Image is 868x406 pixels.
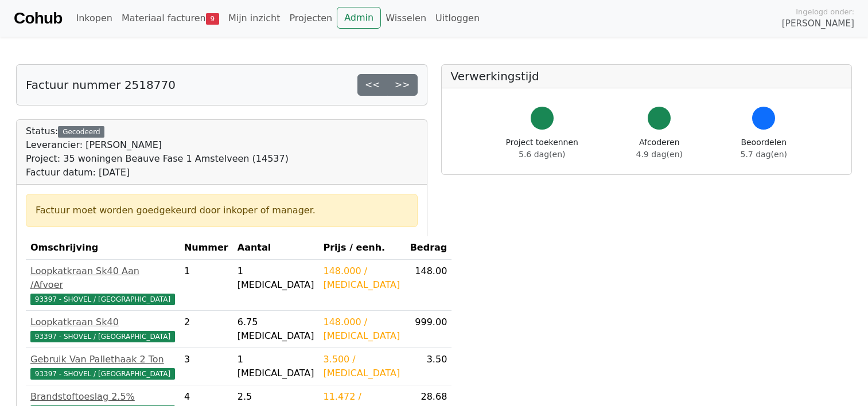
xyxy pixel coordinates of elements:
[387,74,418,96] a: >>
[30,264,175,306] a: Loopkatkraan Sk40 Aan /Afvoer93397 - SHOVEL / [GEOGRAPHIC_DATA]
[238,264,314,292] div: 1 [MEDICAL_DATA]
[36,204,408,217] div: Factuur moet worden goedgekeurd door inkoper of manager.
[14,5,62,32] a: Cohub
[30,368,175,380] span: 93397 - SHOVEL / [GEOGRAPHIC_DATA]
[238,315,314,343] div: 6.75 [MEDICAL_DATA]
[30,353,175,380] a: Gebruik Van Pallethaak 2 Ton93397 - SHOVEL / [GEOGRAPHIC_DATA]
[26,138,289,152] div: Leverancier: [PERSON_NAME]
[741,150,787,159] span: 5.7 dag(en)
[58,126,104,138] div: Gecodeerd
[285,7,337,30] a: Projecten
[26,166,289,179] div: Factuur datum: [DATE]
[26,152,289,166] div: Project: 35 woningen Beauve Fase 1 Amstelveen (14537)
[180,311,233,348] td: 2
[26,78,176,92] h5: Factuur nummer 2518770
[741,136,787,161] div: Beoordelen
[782,17,854,30] span: [PERSON_NAME]
[30,353,175,366] div: Gebruik Van Pallethaak 2 Ton
[233,236,319,260] th: Aantal
[636,136,683,161] div: Afcoderen
[796,6,854,17] span: Ingelogd onder:
[357,74,388,96] a: <<
[180,236,233,260] th: Nummer
[238,353,314,380] div: 1 [MEDICAL_DATA]
[180,348,233,385] td: 3
[404,236,451,260] th: Bedrag
[30,294,175,305] span: 93397 - SHOVEL / [GEOGRAPHIC_DATA]
[381,7,431,30] a: Wisselen
[30,315,175,329] div: Loopkatkraan Sk40
[206,13,219,25] span: 9
[30,315,175,343] a: Loopkatkraan Sk4093397 - SHOVEL / [GEOGRAPHIC_DATA]
[404,311,451,348] td: 999.00
[71,7,116,30] a: Inkopen
[323,264,400,292] div: 148.000 / [MEDICAL_DATA]
[318,236,404,260] th: Prijs / eenh.
[451,69,843,83] h5: Verwerkingstijd
[431,7,484,30] a: Uitloggen
[404,348,451,385] td: 3.50
[117,7,224,30] a: Materiaal facturen9
[519,150,565,159] span: 5.6 dag(en)
[224,7,285,30] a: Mijn inzicht
[26,124,289,179] div: Status:
[337,7,381,29] a: Admin
[404,260,451,311] td: 148.00
[323,353,400,380] div: 3.500 / [MEDICAL_DATA]
[30,264,175,292] div: Loopkatkraan Sk40 Aan /Afvoer
[26,236,180,260] th: Omschrijving
[180,260,233,311] td: 1
[506,136,578,161] div: Project toekennen
[30,331,175,342] span: 93397 - SHOVEL / [GEOGRAPHIC_DATA]
[323,315,400,343] div: 148.000 / [MEDICAL_DATA]
[636,150,683,159] span: 4.9 dag(en)
[30,390,175,404] div: Brandstoftoeslag 2.5%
